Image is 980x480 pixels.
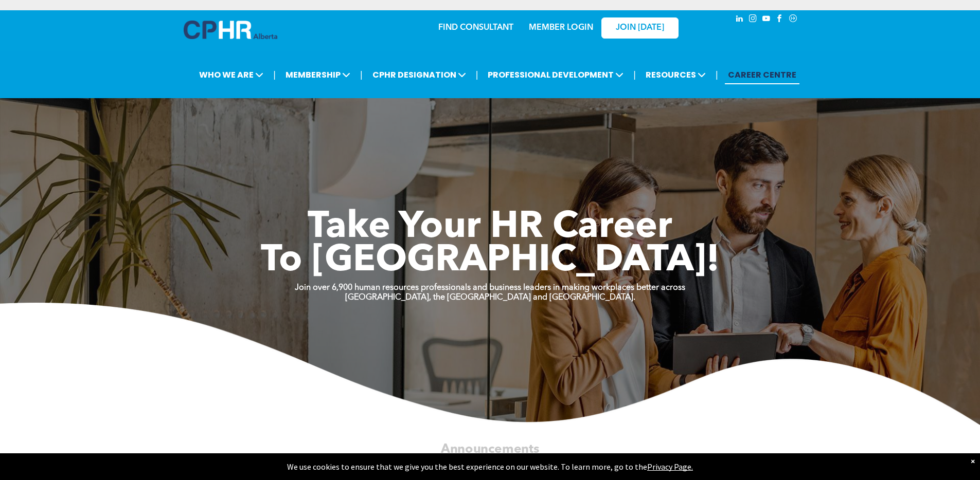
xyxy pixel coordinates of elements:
[616,23,664,33] span: JOIN [DATE]
[196,65,266,84] span: WHO WE ARE
[261,243,720,280] span: To [GEOGRAPHIC_DATA]!
[725,65,799,84] a: CAREER CENTRE
[369,65,469,84] span: CPHR DESIGNATION
[788,13,799,27] a: Social network
[647,461,693,472] a: Privacy Page.
[761,13,772,27] a: youtube
[774,13,786,27] a: facebook
[485,65,627,84] span: PROFESSIONAL DEVELOPMENT
[438,24,513,32] a: FIND CONSULTANT
[716,64,718,85] li: |
[601,17,679,39] a: JOIN [DATE]
[643,65,709,84] span: RESOURCES
[184,21,277,39] img: A blue and white logo for cp alberta
[282,65,353,84] span: MEMBERSHIP
[529,24,593,32] a: MEMBER LOGIN
[633,64,636,85] li: |
[273,64,276,85] li: |
[441,443,539,455] span: Announcements
[747,13,759,27] a: instagram
[345,293,635,302] strong: [GEOGRAPHIC_DATA], the [GEOGRAPHIC_DATA] and [GEOGRAPHIC_DATA].
[971,456,975,466] div: Dismiss notification
[734,13,745,27] a: linkedin
[360,64,363,85] li: |
[308,209,672,246] span: Take Your HR Career
[476,64,478,85] li: |
[295,284,685,292] strong: Join over 6,900 human resources professionals and business leaders in making workplaces better ac...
